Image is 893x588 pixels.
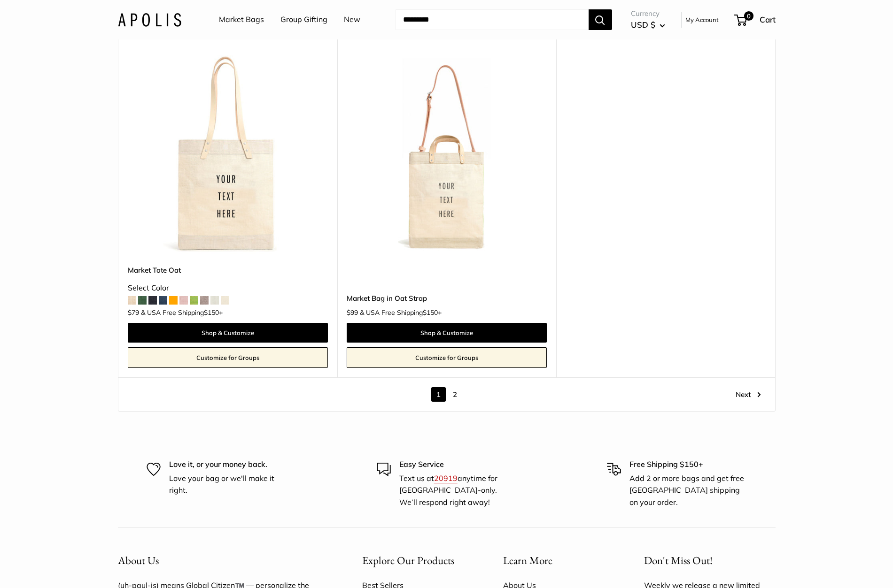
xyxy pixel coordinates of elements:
p: Easy Service [399,458,517,471]
span: Currency [631,7,665,20]
span: Explore Our Products [362,553,454,567]
button: About Us [118,551,329,570]
a: My Account [685,14,719,25]
button: Explore Our Products [362,551,470,570]
img: Apolis [118,13,181,26]
a: Market Tote Oat [128,265,328,275]
span: Learn More [503,553,552,567]
span: About Us [118,553,159,567]
p: Text us at anytime for [GEOGRAPHIC_DATA]-only. We’ll respond right away! [399,473,517,509]
p: Love it, or your money back. [169,458,287,471]
p: Free Shipping $150+ [629,458,747,471]
a: Customize for Groups [128,347,328,368]
button: Learn More [503,551,611,570]
a: Market Bag in Oat StrapMarket Bag in Oat Strap [347,55,547,255]
span: 1 [431,387,446,402]
a: Market Bag in Oat Strap [347,293,547,304]
a: 0 Cart [735,12,776,27]
a: Market Bags [219,13,264,27]
span: $99 [347,308,358,317]
span: $79 [128,308,139,317]
img: Market Bag in Oat Strap [347,55,547,255]
span: 0 [744,11,753,21]
p: Love your bag or we'll make it right. [169,473,287,496]
span: & USA Free Shipping + [360,309,442,316]
span: & USA Free Shipping + [141,309,223,316]
button: Search [589,9,612,30]
a: 20919 [434,473,458,483]
button: USD $ [631,17,665,32]
p: Add 2 or more bags and get free [GEOGRAPHIC_DATA] shipping on your order. [629,473,747,509]
span: USD $ [631,20,655,30]
img: Market Tote Oat [128,55,328,255]
a: Group Gifting [280,13,327,27]
a: 2 [448,387,462,402]
a: Customize for Groups [347,347,547,368]
span: $150 [423,308,438,317]
span: $150 [204,308,219,317]
a: Shop & Customize [128,323,328,343]
span: Cart [760,15,776,24]
input: Search... [396,9,589,30]
a: Next [736,387,761,402]
a: New [344,13,360,27]
div: Select Color [128,281,328,295]
a: Shop & Customize [347,323,547,343]
a: Market Tote OatMarket Tote Oat [128,55,328,255]
p: Don't Miss Out! [644,551,776,570]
